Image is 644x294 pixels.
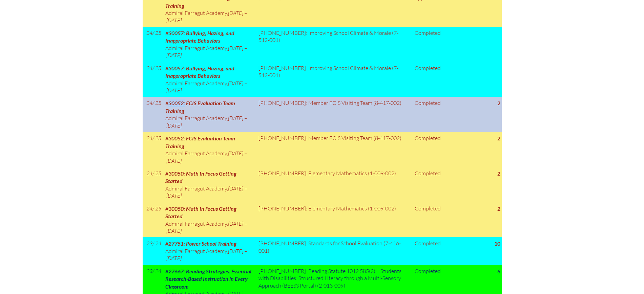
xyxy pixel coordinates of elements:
[494,240,500,247] strong: 10
[497,170,500,177] strong: 2
[143,167,163,202] td: '24/'25
[497,135,500,141] strong: 2
[165,220,227,227] span: Admiral Farragut Academy
[165,170,236,184] span: #30050: Math In Focus Getting Started
[412,27,446,62] td: Completed
[256,62,412,97] td: [PHONE_NUMBER]: Improving School Climate & Morale (7-512-001)
[165,220,247,234] span: [DATE] – [DATE]
[497,205,500,212] strong: 2
[143,202,163,238] td: '24/'25
[165,240,236,247] span: #27751: Power School Training
[412,202,446,238] td: Completed
[256,132,412,167] td: [PHONE_NUMBER]: Member FCIS Visiting Team (8-417-002)
[163,202,256,238] td: ,
[165,65,234,79] span: #30057: Bullying, Hazing, and Inappropriate Behaviors
[165,115,227,121] span: Admiral Farragut Academy
[165,135,235,149] span: #30052: FCIS Evaluation Team Training
[143,97,163,132] td: '24/'25
[165,115,247,129] span: [DATE] – [DATE]
[163,237,256,265] td: ,
[256,167,412,202] td: [PHONE_NUMBER]: Elementary Mathematics (1-009-002)
[165,185,247,199] span: [DATE] – [DATE]
[412,97,446,132] td: Completed
[163,27,256,62] td: ,
[412,237,446,265] td: Completed
[256,27,412,62] td: [PHONE_NUMBER]: Improving School Climate & Morale (7-512-001)
[412,132,446,167] td: Completed
[165,268,251,290] span: #27667: Reading Strategies: Essential Research-Based Instruction in Every Classroom
[165,9,247,23] span: [DATE] – [DATE]
[163,62,256,97] td: ,
[412,62,446,97] td: Completed
[256,97,412,132] td: [PHONE_NUMBER]: Member FCIS Visiting Team (8-417-002)
[165,248,227,254] span: Admiral Farragut Academy
[143,62,163,97] td: '24/'25
[165,80,247,94] span: [DATE] – [DATE]
[165,205,236,219] span: #30050: Math In Focus Getting Started
[165,100,235,114] span: #30052: FCIS Evaluation Team Training
[165,45,227,51] span: Admiral Farragut Academy
[165,45,247,59] span: [DATE] – [DATE]
[165,9,227,16] span: Admiral Farragut Academy
[143,27,163,62] td: '24/'25
[165,150,227,157] span: Admiral Farragut Academy
[143,237,163,265] td: '23/'24
[497,268,500,274] strong: 6
[256,237,412,265] td: [PHONE_NUMBER]: Standards for School Evaluation (7-416-001)
[165,248,247,262] span: [DATE] – [DATE]
[165,30,234,44] span: #30057: Bullying, Hazing, and Inappropriate Behaviors
[256,202,412,238] td: [PHONE_NUMBER]: Elementary Mathematics (1-009-002)
[143,132,163,167] td: '24/'25
[497,100,500,106] strong: 2
[163,167,256,202] td: ,
[165,185,227,192] span: Admiral Farragut Academy
[412,167,446,202] td: Completed
[163,132,256,167] td: ,
[165,150,247,164] span: [DATE] – [DATE]
[165,80,227,87] span: Admiral Farragut Academy
[163,97,256,132] td: ,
